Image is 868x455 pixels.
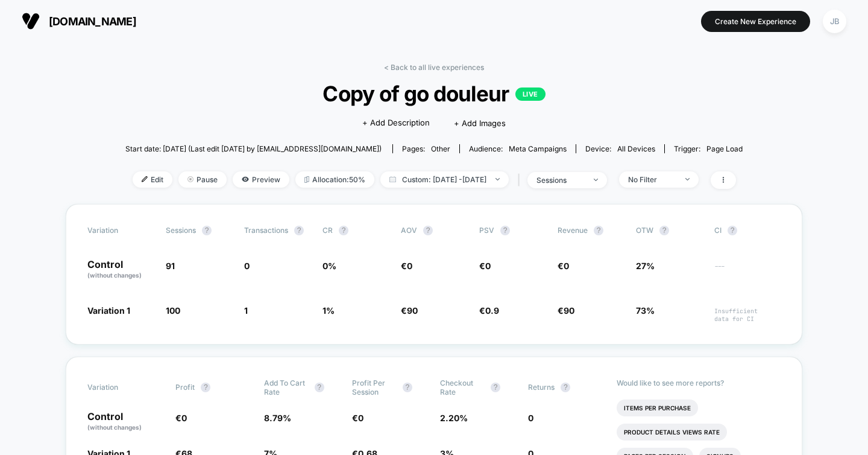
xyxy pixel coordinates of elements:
[485,261,491,271] span: 0
[352,378,397,396] span: Profit Per Session
[491,383,500,392] button: ?
[714,307,781,323] span: Insufficient data for CI
[358,413,363,423] span: 0
[407,305,418,316] span: 90
[244,226,288,235] span: Transactions
[528,383,555,392] span: Returns
[407,261,412,271] span: 0
[49,15,136,28] span: [DOMAIN_NAME]
[380,171,509,188] span: Custom: [DATE] - [DATE]
[87,378,154,396] span: Variation
[714,226,781,235] span: CI
[202,226,212,235] button: ?
[479,305,499,316] span: €
[166,226,196,235] span: Sessions
[322,305,335,316] span: 1 %
[515,171,527,189] span: |
[142,176,148,182] img: edit
[294,226,304,235] button: ?
[454,118,506,128] span: + Add Images
[706,144,743,153] span: Page Load
[352,413,363,423] span: €
[401,305,418,316] span: €
[495,178,500,180] img: end
[714,262,781,280] span: ---
[528,413,533,423] span: 0
[617,378,781,387] p: Would like to see more reports?
[181,413,187,423] span: 0
[636,226,702,235] span: OTW
[479,261,491,271] span: €
[175,383,195,392] span: Profit
[479,226,494,235] span: PSV
[823,10,846,33] div: JB
[402,144,450,153] div: Pages:
[617,399,698,416] li: Items Per Purchase
[264,378,309,396] span: Add To Cart Rate
[339,226,348,235] button: ?
[636,305,655,316] span: 73%
[304,176,309,183] img: rebalance
[617,424,727,441] li: Product Details Views Rate
[233,171,289,188] span: Preview
[384,63,484,72] a: < Back to all live experiences
[440,378,485,396] span: Checkout Rate
[515,87,546,101] p: LIVE
[440,413,468,423] span: 2.20 %
[628,175,676,184] div: No Filter
[659,226,669,235] button: ?
[558,305,574,316] span: €
[166,261,175,271] span: 91
[564,261,569,271] span: 0
[536,176,585,185] div: sessions
[87,305,130,316] span: Variation 1
[485,305,499,316] span: 0.9
[166,305,180,316] span: 100
[509,144,567,153] span: Meta campaigns
[244,261,250,271] span: 0
[819,9,850,34] button: JB
[178,171,227,188] span: Pause
[315,383,324,392] button: ?
[576,144,664,153] span: Device:
[18,11,140,31] button: [DOMAIN_NAME]
[401,226,417,235] span: AOV
[728,226,737,235] button: ?
[423,226,433,235] button: ?
[156,81,711,106] span: Copy of go douleur
[295,171,374,188] span: Allocation: 50%
[561,383,570,392] button: ?
[701,11,810,32] button: Create New Experience
[133,171,172,188] span: Edit
[187,176,193,182] img: end
[469,144,567,153] div: Audience:
[87,259,154,280] p: Control
[594,179,598,181] img: end
[617,144,655,153] span: all devices
[558,226,588,235] span: Revenue
[389,176,396,182] img: calendar
[594,226,603,235] button: ?
[431,144,450,153] span: other
[87,272,142,279] span: (without changes)
[244,305,248,316] span: 1
[362,117,430,129] span: + Add Description
[500,226,510,235] button: ?
[558,261,569,271] span: €
[322,226,333,235] span: CR
[22,12,40,30] img: Visually logo
[564,305,574,316] span: 90
[175,413,187,423] span: €
[87,412,163,432] p: Control
[674,144,743,153] div: Trigger:
[636,261,655,271] span: 27%
[322,261,336,271] span: 0 %
[87,226,154,235] span: Variation
[201,383,210,392] button: ?
[401,261,412,271] span: €
[264,413,291,423] span: 8.79 %
[403,383,412,392] button: ?
[685,178,690,180] img: end
[87,424,142,431] span: (without changes)
[125,144,382,153] span: Start date: [DATE] (Last edit [DATE] by [EMAIL_ADDRESS][DOMAIN_NAME])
